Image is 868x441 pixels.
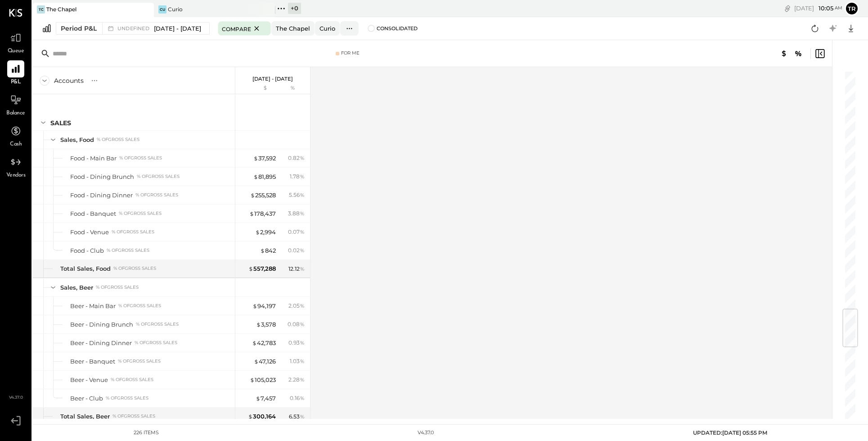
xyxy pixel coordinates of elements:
div: % of GROSS SALES [118,358,161,364]
div: % of GROSS SALES [112,229,154,235]
div: % [278,85,307,92]
div: 3.88 [288,209,305,218]
span: % [300,191,305,198]
span: $ [249,210,254,217]
div: 300,164 [248,412,276,421]
div: % of GROSS SALES [135,340,177,346]
span: Balance [6,109,25,118]
span: $ [250,191,255,199]
div: 5.56 [289,191,305,199]
div: 12.12 [288,265,305,273]
span: % [300,173,305,180]
div: % of GROSS SALES [96,284,139,291]
span: $ [252,339,257,346]
a: Queue [0,29,31,55]
span: % [300,394,305,401]
div: 255,528 [250,191,276,200]
span: $ [256,395,261,402]
div: Curio [168,5,183,13]
div: 0.07 [288,228,305,236]
span: P&L [11,78,21,86]
div: 37,592 [253,154,276,163]
span: % [300,339,305,346]
span: Compare [222,24,251,33]
div: 47,126 [254,357,276,366]
div: 842 [260,246,276,255]
a: Cash [0,123,31,149]
div: Food - Dining Dinner [70,191,133,200]
div: 557,288 [248,264,276,273]
div: 1.78 [290,173,305,181]
div: Beer - Club [70,394,103,403]
div: + 0 [288,3,301,14]
span: [DATE] - [DATE] [154,24,201,33]
div: TC [37,5,45,14]
div: 6.53 [289,413,305,421]
div: % of GROSS SALES [112,413,155,419]
div: Sales, Food [60,136,94,144]
div: v 4.37.0 [418,429,434,436]
div: The Chapel [46,5,76,13]
span: $ [248,265,253,272]
div: % of GROSS SALES [137,173,180,180]
span: $ [253,155,258,162]
div: Food - Dining Brunch [70,173,134,181]
div: % of GROSS SALES [119,210,162,217]
span: $ [256,321,261,328]
span: Queue [8,47,24,55]
a: Balance [0,91,31,118]
div: 105,023 [250,376,276,384]
div: % of GROSS SALES [106,395,148,401]
span: $ [248,413,253,420]
span: % [300,413,305,420]
span: % [300,376,305,383]
div: Period P&L [61,24,97,33]
div: 0.02 [288,246,305,255]
div: 226 items [134,429,159,436]
div: % of GROSS SALES [107,247,149,254]
div: 81,895 [253,173,276,181]
button: Compare [218,21,271,36]
span: Vendors [6,172,26,180]
span: $ [254,358,259,365]
div: 0.82 [288,154,305,162]
span: Cash [10,141,22,149]
div: Beer - Main Bar [70,302,116,310]
button: The Chapel [271,21,315,36]
div: 94,197 [252,302,276,310]
div: 3,578 [256,320,276,329]
span: % [300,320,305,327]
span: $ [252,302,257,309]
div: % of GROSS SALES [113,265,156,272]
span: $ [260,247,265,254]
div: For Me [341,50,360,56]
span: $ [253,173,258,180]
div: Food - Venue [70,228,109,236]
span: $ [250,376,255,383]
div: Curio [319,24,335,33]
div: SALES [50,118,71,127]
span: % [300,357,305,364]
div: 2.05 [288,302,305,310]
div: Food - Club [70,246,104,255]
div: Sales, Beer [60,283,93,292]
div: Beer - Banquet [70,357,115,366]
div: 2.28 [288,376,305,384]
div: % of GROSS SALES [118,303,161,309]
span: $ [255,228,260,236]
div: Beer - Dining Dinner [70,339,132,347]
div: Beer - Venue [70,376,108,384]
div: Beer - Dining Brunch [70,320,133,329]
button: Curio [315,21,340,36]
button: tr [845,1,859,16]
div: 2,994 [255,228,276,236]
div: $ [240,85,276,92]
div: Total Sales, Beer [60,412,110,421]
p: [DATE] - [DATE] [252,76,293,82]
div: Total Sales, Food [60,264,111,273]
div: 0.08 [288,320,305,328]
div: [DATE] [794,4,842,13]
div: The Chapel [276,24,310,33]
div: % of GROSS SALES [119,155,162,161]
span: % [300,302,305,309]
